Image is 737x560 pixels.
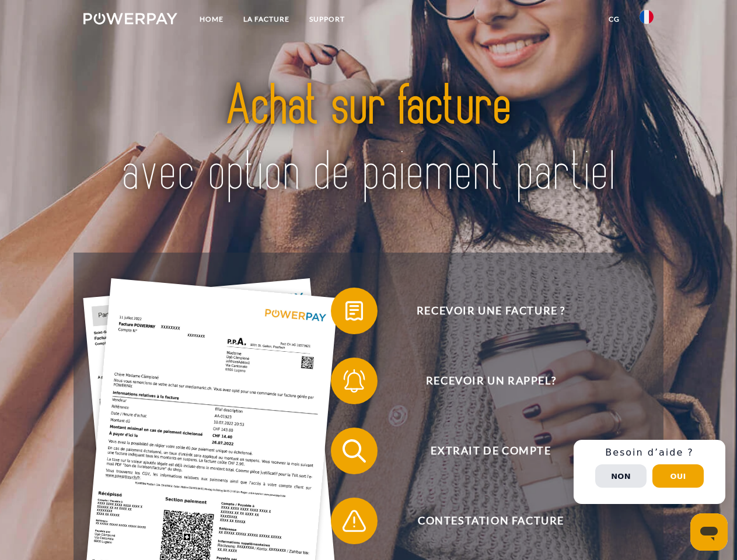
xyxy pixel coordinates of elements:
button: Recevoir un rappel? [331,358,634,404]
span: Recevoir un rappel? [348,358,634,404]
img: fr [640,10,654,24]
span: Contestation Facture [348,498,634,544]
span: Extrait de compte [348,428,634,474]
a: LA FACTURE [233,9,299,30]
button: Non [595,464,647,488]
img: qb_warning.svg [340,506,369,535]
button: Oui [652,464,704,488]
a: Support [299,9,355,30]
iframe: Bouton de lancement de la fenêtre de messagerie [690,513,728,551]
a: Home [190,9,233,30]
img: qb_bell.svg [340,366,369,395]
img: logo-powerpay-white.svg [83,13,177,24]
a: CG [599,9,630,30]
img: qb_search.svg [340,436,369,466]
img: title-powerpay_fr.svg [111,56,626,223]
img: qb_bill.svg [340,296,369,325]
span: Recevoir une facture ? [348,288,634,334]
button: Extrait de compte [331,428,634,474]
div: Schnellhilfe [574,440,725,504]
button: Contestation Facture [331,498,634,544]
button: Recevoir une facture ? [331,288,634,334]
h3: Besoin d’aide ? [581,447,718,459]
